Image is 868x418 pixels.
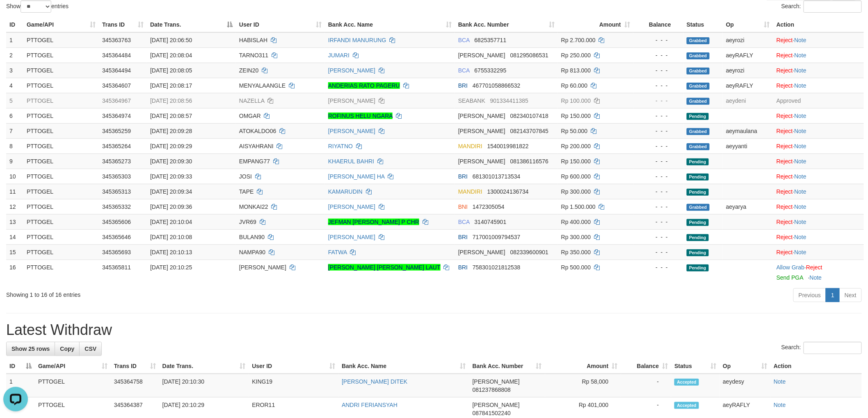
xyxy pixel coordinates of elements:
span: Rp 100.000 [561,97,591,104]
th: Bank Acc. Name: activate to sort column ascending [325,17,455,32]
div: - - - [637,248,680,256]
a: Reject [777,37,793,43]
div: - - - [637,233,680,241]
span: Copy 6755332295 to clipboard [475,67,507,74]
span: [DATE] 20:10:13 [150,249,192,255]
span: NAMPA90 [239,249,265,255]
div: - - - [637,172,680,181]
td: · [773,108,864,123]
span: MANDIRI [458,143,482,149]
td: · [773,78,864,93]
span: Rp 2.700.000 [561,37,596,43]
span: EMPANG77 [239,158,270,165]
td: PTTOGEL [23,138,99,154]
span: Grabbed [687,52,710,59]
span: BRI [458,173,468,180]
span: Copy 6825357711 to clipboard [475,37,507,43]
a: ANDERIAS RATO PAGERU [328,82,400,89]
span: 345365273 [102,158,131,165]
span: JOSI [239,173,252,180]
a: KAMARUDIN [328,188,363,195]
span: [DATE] 20:09:30 [150,158,192,165]
span: Accepted [674,402,699,409]
div: - - - [637,36,680,44]
a: Note [795,249,807,255]
input: Search: [804,0,862,13]
th: Balance: activate to sort column ascending [621,359,672,374]
span: [DATE] 20:09:29 [150,143,192,149]
a: JUMARI [328,52,349,59]
span: BRI [458,264,468,271]
span: 345365606 [102,219,131,225]
a: Note [774,402,786,408]
span: [DATE] 20:08:17 [150,82,192,89]
a: [PERSON_NAME] [328,128,375,134]
span: BCA [458,219,470,225]
th: Balance [633,17,683,32]
td: PTTOGEL [23,154,99,169]
div: - - - [637,81,680,90]
span: Rp 813.000 [561,67,591,74]
span: MANDIRI [458,188,482,195]
a: [PERSON_NAME] [328,203,375,210]
span: ZEIN20 [239,67,258,74]
a: Reject [777,203,793,210]
th: Bank Acc. Number: activate to sort column ascending [469,359,545,374]
a: ANDRI FERIANSYAH [342,402,397,408]
input: Search: [804,342,862,354]
td: · [773,63,864,78]
td: PTTOGEL [23,214,99,229]
span: Pending [687,249,709,256]
span: BULAN90 [239,234,265,240]
td: 12 [6,199,23,214]
td: PTTOGEL [23,93,99,108]
div: - - - [637,188,680,196]
span: [PERSON_NAME] [458,128,505,134]
a: RIYATNO [328,143,353,149]
td: PTTOGEL [23,229,99,244]
td: · [773,154,864,169]
th: Trans ID: activate to sort column ascending [99,17,147,32]
span: 345364967 [102,97,131,104]
span: NAZELLA [239,97,264,104]
td: 6 [6,108,23,123]
span: [DATE] 20:08:57 [150,113,192,119]
a: Note [795,143,807,149]
div: - - - [637,127,680,135]
a: JEFMAN [PERSON_NAME] P CHR [328,219,419,225]
td: PTTOGEL [23,32,99,48]
td: PTTOGEL [23,63,99,78]
div: - - - [637,66,680,75]
a: Note [795,52,807,59]
span: Copy 081295086531 to clipboard [510,52,548,59]
span: [DATE] 20:10:08 [150,234,192,240]
span: Rp 300.000 [561,234,591,240]
a: Note [795,37,807,43]
td: Rp 58,000 [545,374,621,398]
th: Op: activate to sort column ascending [723,17,773,32]
span: Copy 681301013713534 to clipboard [473,173,521,180]
td: 11 [6,184,23,199]
div: - - - [637,51,680,59]
a: Reject [777,219,793,225]
span: Copy 758301021812538 to clipboard [473,264,521,271]
a: [PERSON_NAME] [PERSON_NAME] LAUT [328,264,441,271]
td: PTTOGEL [23,47,99,63]
td: 13 [6,214,23,229]
span: CSV [85,346,96,352]
span: 345365259 [102,128,131,134]
span: Copy 3140745901 to clipboard [475,219,507,225]
span: Rp 500.000 [561,264,591,271]
span: AISYAHRANI [239,143,274,149]
td: aeyRAFLY [723,47,773,63]
th: Game/API: activate to sort column ascending [23,17,99,32]
th: Date Trans.: activate to sort column descending [147,17,236,32]
span: HABISLAH [239,37,267,43]
a: [PERSON_NAME] DITEK [342,378,407,385]
span: [DATE] 20:08:04 [150,52,192,59]
td: 345364758 [111,374,159,398]
a: [PERSON_NAME] [328,67,375,74]
a: Reject [777,188,793,195]
a: Note [795,158,807,165]
label: Search: [781,0,862,13]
